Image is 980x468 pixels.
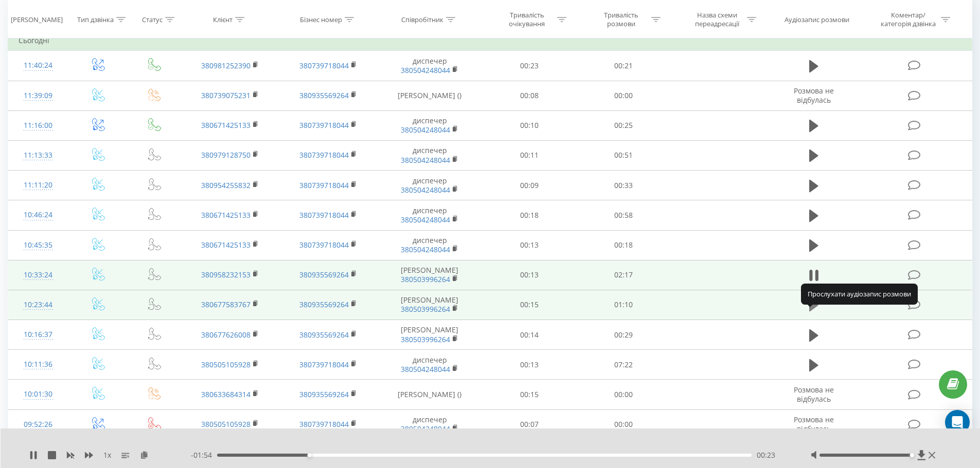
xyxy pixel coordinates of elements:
[577,380,671,409] td: 00:00
[401,125,450,135] a: 380504248044
[299,240,349,250] a: 380739718044
[483,230,577,260] td: 00:13
[19,145,58,165] div: 11:13:33
[483,350,577,380] td: 00:13
[299,299,349,309] a: 380935569264
[201,210,251,220] a: 380671425133
[577,290,671,320] td: 01:10
[401,15,443,24] div: Співробітник
[401,334,450,344] a: 380503996264
[483,409,577,439] td: 00:07
[483,140,577,170] td: 00:11
[483,110,577,140] td: 00:10
[377,380,483,409] td: [PERSON_NAME] ()
[201,240,251,250] a: 380671425133
[299,389,349,399] a: 380935569264
[377,350,483,380] td: диспечер
[299,360,349,369] a: 380739718044
[910,453,914,457] div: Accessibility label
[19,295,58,315] div: 10:23:44
[19,175,58,195] div: 11:11:20
[377,409,483,439] td: диспечер
[201,330,251,340] a: 380677626008
[577,230,671,260] td: 00:18
[201,419,251,429] a: 380505105928
[483,171,577,200] td: 00:09
[299,270,349,279] a: 380935569264
[77,15,114,24] div: Тип дзвінка
[299,419,349,429] a: 380739718044
[689,11,744,28] div: Назва схеми переадресації
[401,274,450,284] a: 380503996264
[201,180,251,190] a: 380954255832
[377,171,483,200] td: диспечер
[577,200,671,230] td: 00:58
[19,55,58,76] div: 11:40:24
[19,86,58,106] div: 11:39:09
[19,116,58,136] div: 11:16:00
[377,200,483,230] td: диспечер
[8,30,972,51] td: Сьогодні
[401,65,450,75] a: 380504248044
[299,61,349,70] a: 380739718044
[299,330,349,340] a: 380935569264
[945,410,970,435] div: Open Intercom Messenger
[19,354,58,375] div: 10:11:36
[577,320,671,350] td: 00:29
[577,81,671,110] td: 00:00
[483,380,577,409] td: 00:15
[307,453,311,457] div: Accessibility label
[19,235,58,255] div: 10:45:35
[213,15,233,24] div: Клієнт
[401,424,450,434] a: 380504248044
[794,385,834,404] span: Розмова не відбулась
[300,15,342,24] div: Бізнес номер
[19,415,58,435] div: 09:52:26
[201,389,251,399] a: 380633684314
[785,15,849,24] div: Аудіозапис розмови
[577,171,671,200] td: 00:33
[401,185,450,195] a: 380504248044
[201,120,251,130] a: 380671425133
[299,150,349,160] a: 380739718044
[483,81,577,110] td: 00:08
[577,409,671,439] td: 00:00
[801,284,918,304] div: Прослухати аудіозапис розмови
[483,260,577,290] td: 00:13
[377,320,483,350] td: [PERSON_NAME]
[377,140,483,170] td: диспечер
[577,110,671,140] td: 00:25
[103,450,111,460] span: 1 x
[299,120,349,130] a: 380739718044
[794,415,834,434] span: Розмова не відбулась
[11,15,63,24] div: [PERSON_NAME]
[401,155,450,165] a: 380504248044
[19,384,58,404] div: 10:01:30
[794,86,834,105] span: Розмова не відбулась
[878,11,938,28] div: Коментар/категорія дзвінка
[401,245,450,254] a: 380504248044
[201,270,251,279] a: 380958232153
[299,180,349,190] a: 380739718044
[377,290,483,320] td: [PERSON_NAME]
[577,51,671,81] td: 00:21
[299,90,349,100] a: 380935569264
[500,11,555,28] div: Тривалість очікування
[577,140,671,170] td: 00:51
[757,450,775,460] span: 00:23
[577,350,671,380] td: 07:22
[483,290,577,320] td: 00:15
[377,51,483,81] td: диспечер
[483,51,577,81] td: 00:23
[377,260,483,290] td: [PERSON_NAME]
[19,205,58,225] div: 10:46:24
[299,210,349,220] a: 380739718044
[142,15,163,24] div: Статус
[201,61,251,70] a: 380981252390
[19,265,58,285] div: 10:33:24
[577,260,671,290] td: 02:17
[201,90,251,100] a: 380739075231
[201,360,251,369] a: 380505105928
[377,81,483,110] td: [PERSON_NAME] ()
[594,11,649,28] div: Тривалість розмови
